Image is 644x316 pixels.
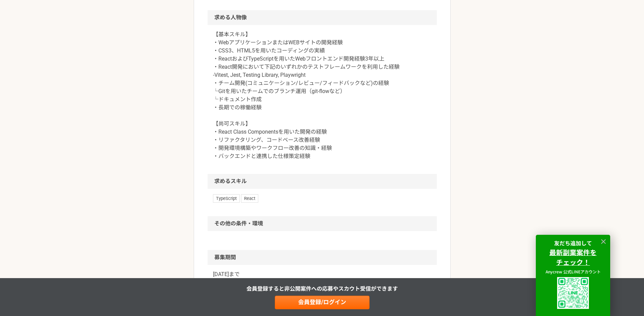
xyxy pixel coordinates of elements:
span: React [241,194,258,202]
img: uploaded%2F9x3B4GYyuJhK5sXzQK62fPT6XL62%2F_1i3i91es70ratxpc0n6.png [557,277,589,309]
p: 会員登録すると非公開案件への応募やスカウト受信ができます [246,285,398,293]
strong: 友だち追加して [554,239,592,247]
strong: 最新副業案件を [549,247,597,257]
a: 会員登録/ログイン [275,296,369,309]
a: 最新副業案件を [549,249,597,257]
h2: その他の条件・環境 [208,216,437,231]
span: Anycrew 公式LINEアカウント [546,269,601,274]
a: チェック！ [556,258,590,267]
h2: 求めるスキル [208,174,437,189]
p: 【基本スキル】 ・WebアプリケーションまたはWEBサイトの開発経験 ・CSS3、HTML5を用いたコーディングの実績 ・ReactおよびTypeScriptを用いたWebフロントエンド開発経験... [213,30,431,160]
strong: チェック！ [556,257,590,267]
span: TypeScript [213,194,240,202]
h2: 求める人物像 [208,10,437,25]
h2: 募集期間 [208,250,437,265]
p: [DATE]まで [213,270,431,278]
